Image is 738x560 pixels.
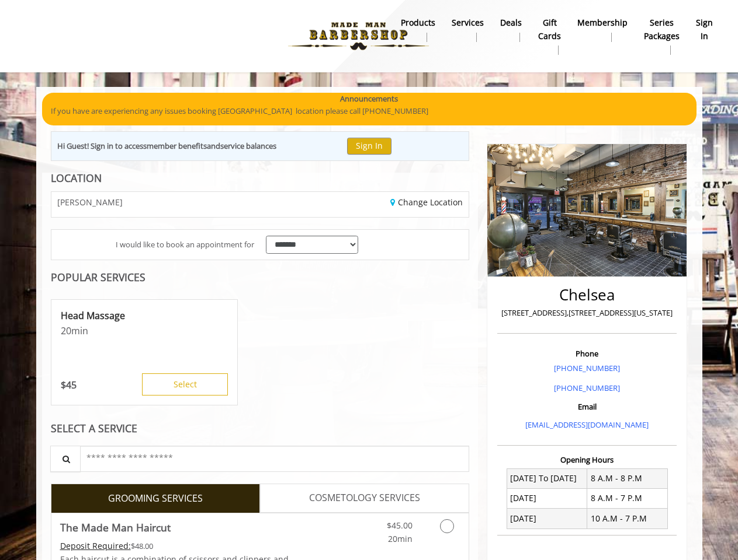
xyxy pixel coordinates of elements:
b: Services [452,16,484,29]
a: DealsDeals [492,15,530,45]
p: 45 [61,379,77,391]
img: Made Man Barbershop logo [278,4,439,68]
td: 10 A.M - 7 P.M [587,509,668,528]
h3: Phone [500,349,674,358]
a: Change Location [390,197,463,208]
b: The Made Man Haircut [60,519,171,535]
div: $48.00 [60,540,295,552]
a: Series packagesSeries packages [636,15,688,58]
span: COSMETOLOGY SERVICES [309,491,420,506]
span: This service needs some Advance to be paid before we block your appointment [60,540,131,551]
a: [EMAIL_ADDRESS][DOMAIN_NAME] [525,419,649,430]
td: [DATE] [507,488,587,508]
a: Gift cardsgift cards [530,15,569,58]
h3: Email [500,402,674,411]
span: GROOMING SERVICES [108,491,203,506]
b: LOCATION [51,171,102,185]
b: Announcements [340,93,398,105]
td: [DATE] To [DATE] [507,468,587,488]
td: 8 A.M - 7 P.M [587,488,668,508]
b: member benefits [147,141,207,151]
button: Select [142,373,228,395]
b: gift cards [538,16,561,43]
p: If you have are experiencing any issues booking [GEOGRAPHIC_DATA] location please call [PHONE_NUM... [51,105,688,117]
span: $45.00 [387,520,413,531]
td: [DATE] [507,509,587,528]
b: Membership [577,16,628,29]
h3: Opening Hours [497,456,677,464]
div: Hi Guest! Sign in to access and [57,140,276,152]
p: [STREET_ADDRESS],[STREET_ADDRESS][US_STATE] [500,307,674,319]
b: POPULAR SERVICES [51,270,145,284]
p: Head Massage [61,309,228,322]
p: 20 [61,324,228,337]
a: sign insign in [688,15,721,45]
button: Service Search [50,446,81,472]
b: Deals [500,16,522,29]
h2: Chelsea [500,286,674,303]
div: SELECT A SERVICE [51,423,470,434]
b: products [401,16,435,29]
b: service balances [220,141,276,151]
b: sign in [696,16,713,43]
a: [PHONE_NUMBER] [554,363,620,373]
span: 20min [388,533,413,544]
span: I would like to book an appointment for [116,239,254,251]
a: [PHONE_NUMBER] [554,383,620,393]
span: $ [61,379,66,391]
button: Sign In [347,138,391,155]
b: Series packages [644,16,680,43]
td: 8 A.M - 8 P.M [587,468,668,488]
a: ServicesServices [444,15,492,45]
span: min [71,324,88,337]
a: Productsproducts [393,15,444,45]
span: [PERSON_NAME] [57,198,123,206]
a: MembershipMembership [569,15,636,45]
